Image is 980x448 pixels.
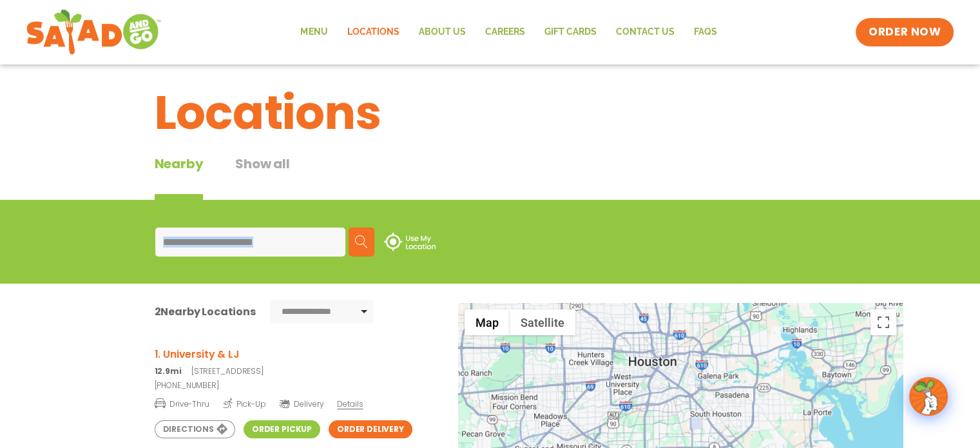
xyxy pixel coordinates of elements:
a: Menu [291,17,337,47]
button: Show all [235,154,289,200]
a: Locations [337,17,408,47]
a: About Us [408,17,475,47]
span: Details [337,398,363,409]
span: Drive-Thru [155,397,209,410]
img: new-SAG-logo-768×292 [26,6,162,58]
strong: 12.9mi [155,365,182,376]
img: search.svg [355,235,368,248]
nav: Menu [291,17,726,47]
span: ORDER NOW [869,24,941,40]
h1: Locations [155,78,826,148]
button: Toggle fullscreen view [870,309,896,335]
img: wpChatIcon [910,378,946,414]
div: Nearby [155,154,204,200]
div: Tabbed content [155,154,322,200]
a: FAQs [684,17,726,47]
a: Order Delivery [329,420,412,438]
p: [STREET_ADDRESS] [155,365,432,377]
span: Pick-Up [223,397,266,410]
a: Drive-Thru Pick-Up Delivery Details [155,394,432,410]
div: Nearby Locations [155,304,256,320]
span: 2 [155,304,161,319]
a: Directions [155,420,235,438]
h3: 1. University & LJ [155,346,432,362]
button: Show satellite imagery [510,309,575,335]
span: Delivery [279,398,323,410]
button: Show street map [465,309,510,335]
a: ORDER NOW [856,18,954,46]
a: Order Pickup [244,420,320,438]
img: use-location.svg [384,233,436,251]
a: [PHONE_NUMBER] [155,380,432,391]
a: GIFT CARDS [534,17,606,47]
a: 1. University & LJ 12.9mi[STREET_ADDRESS] [155,346,432,377]
a: Contact Us [606,17,684,47]
a: Careers [475,17,534,47]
